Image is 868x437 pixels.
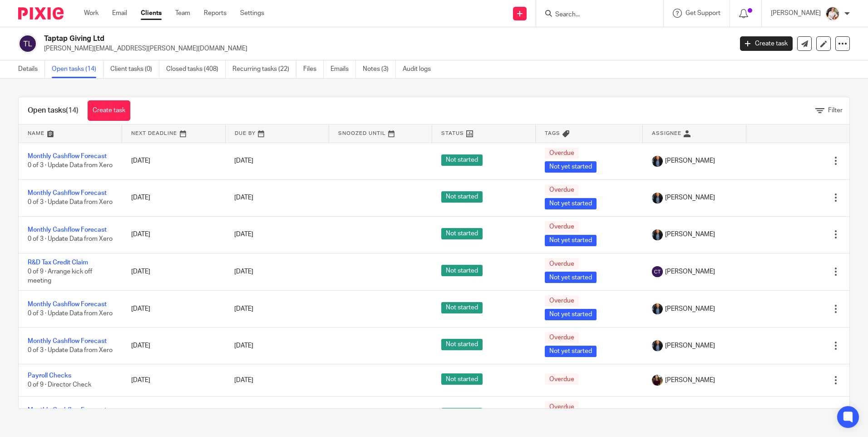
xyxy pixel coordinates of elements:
[18,7,64,20] img: Pixie
[28,338,107,344] a: Monthly Cashflow Forecast
[441,339,483,350] span: Not started
[545,295,579,307] span: Overdue
[28,407,107,413] a: Monthly Cashflow Forecast
[665,304,715,313] span: [PERSON_NAME]
[28,372,71,379] a: Payroll Checks
[52,60,104,78] a: Open tasks (14)
[545,332,579,343] span: Overdue
[28,227,107,233] a: Monthly Cashflow Forecast
[665,267,715,276] span: [PERSON_NAME]
[545,131,560,136] span: Tags
[554,11,636,19] input: Search
[545,148,579,159] span: Overdue
[441,191,483,203] span: Not started
[122,253,226,290] td: [DATE]
[545,309,597,320] span: Not yet started
[652,229,663,240] img: martin-hickman.jpg
[204,9,227,18] a: Reports
[122,143,226,179] td: [DATE]
[303,60,324,78] a: Files
[234,343,253,349] span: [DATE]
[652,193,663,204] img: martin-hickman.jpg
[28,236,113,243] span: 0 of 3 · Update Data from Xero
[441,154,483,166] span: Not started
[110,60,159,78] a: Client tasks (0)
[28,259,88,266] a: R&D Tax Credit Claim
[441,265,483,276] span: Not started
[771,9,821,18] p: [PERSON_NAME]
[234,306,253,312] span: [DATE]
[330,60,356,78] a: Emails
[28,190,107,196] a: Monthly Cashflow Forecast
[441,373,483,385] span: Not started
[234,194,253,201] span: [DATE]
[545,235,597,246] span: Not yet started
[240,9,264,18] a: Settings
[84,9,99,18] a: Work
[363,60,396,78] a: Notes (3)
[175,9,190,18] a: Team
[545,373,579,385] span: Overdue
[18,34,37,53] img: svg%3E
[665,376,715,385] span: [PERSON_NAME]
[122,179,226,216] td: [DATE]
[441,302,483,313] span: Not started
[28,199,113,206] span: 0 of 3 · Update Data from Xero
[141,9,162,18] a: Clients
[403,60,438,78] a: Audit logs
[28,347,113,353] span: 0 of 3 · Update Data from Xero
[44,44,726,53] p: [PERSON_NAME][EMAIL_ADDRESS][PERSON_NAME][DOMAIN_NAME]
[234,231,253,238] span: [DATE]
[234,268,253,275] span: [DATE]
[828,107,843,114] span: Filter
[122,397,226,433] td: [DATE]
[44,34,590,44] h2: Taptap Giving Ltd
[88,100,130,121] a: Create task
[545,346,597,357] span: Not yet started
[234,158,253,164] span: [DATE]
[545,161,597,173] span: Not yet started
[652,266,663,277] img: svg%3E
[28,382,91,388] span: 0 of 9 · Director Check
[545,184,579,196] span: Overdue
[28,268,92,284] span: 0 of 9 · Arrange kick off meeting
[665,341,715,350] span: [PERSON_NAME]
[545,258,579,269] span: Overdue
[122,290,226,327] td: [DATE]
[28,153,107,159] a: Monthly Cashflow Forecast
[686,10,720,16] span: Get Support
[545,272,597,283] span: Not yet started
[441,131,464,136] span: Status
[122,216,226,253] td: [DATE]
[28,106,79,115] h1: Open tasks
[28,163,113,169] span: 0 of 3 · Update Data from Xero
[545,401,579,412] span: Overdue
[166,60,226,78] a: Closed tasks (408)
[66,107,79,114] span: (14)
[232,60,296,78] a: Recurring tasks (22)
[545,221,579,233] span: Overdue
[18,60,45,78] a: Details
[545,198,597,209] span: Not yet started
[665,193,715,202] span: [PERSON_NAME]
[652,303,663,314] img: martin-hickman.jpg
[122,364,226,396] td: [DATE]
[652,375,663,386] img: MaxAcc_Sep21_ElliDeanPhoto_030.jpg
[441,228,483,239] span: Not started
[740,36,793,51] a: Create task
[234,377,253,383] span: [DATE]
[825,6,840,21] img: Kayleigh%20Henson.jpeg
[28,310,113,317] span: 0 of 3 · Update Data from Xero
[338,131,386,136] span: Snoozed Until
[665,156,715,165] span: [PERSON_NAME]
[665,230,715,239] span: [PERSON_NAME]
[652,340,663,351] img: martin-hickman.jpg
[28,301,107,308] a: Monthly Cashflow Forecast
[652,156,663,167] img: martin-hickman.jpg
[112,9,127,18] a: Email
[441,408,483,419] span: Not started
[122,327,226,364] td: [DATE]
